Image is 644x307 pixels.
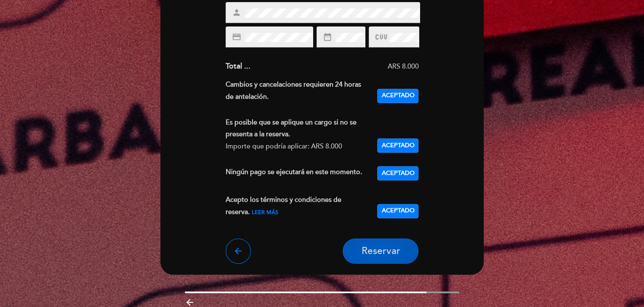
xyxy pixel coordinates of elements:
div: ARS 8.000 [250,62,419,71]
div: Es posible que se aplique un cargo si no se presenta a la reserva. [226,116,371,141]
button: Aceptado [377,138,418,153]
span: Aceptado [381,169,414,178]
span: Aceptado [381,206,414,215]
span: Aceptado [381,91,414,100]
span: Reservar [361,245,400,257]
div: Ningún pago se ejecutará en este momento. [226,166,378,180]
i: arrow_back [233,246,243,256]
i: date_range [323,32,332,42]
button: Aceptado [377,204,418,218]
button: arrow_back [226,238,251,264]
div: Importe que podría aplicar: ARS 8.000 [226,140,371,153]
span: Leer más [252,209,278,216]
div: Acepto los términos y condiciones de reserva. [226,194,378,218]
span: Total ... [226,61,250,71]
button: Reservar [343,238,418,264]
i: credit_card [232,32,241,42]
button: Aceptado [377,166,418,180]
button: Aceptado [377,89,418,103]
span: Aceptado [381,141,414,150]
div: Cambios y cancelaciones requieren 24 horas de antelación. [226,79,378,103]
i: person [232,8,241,17]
